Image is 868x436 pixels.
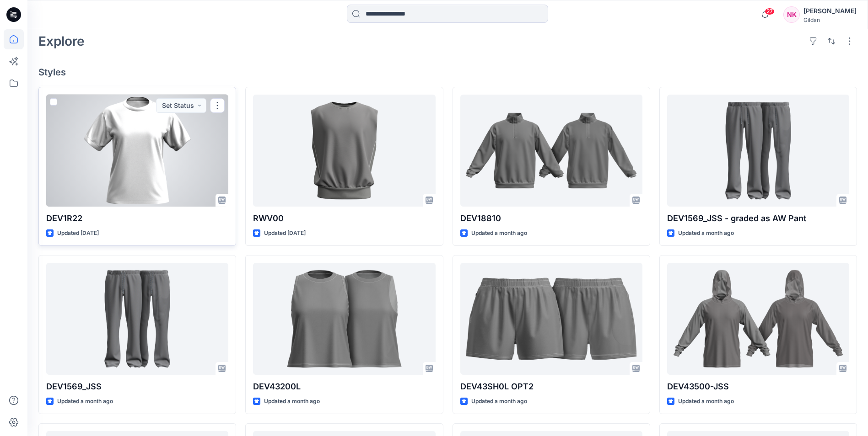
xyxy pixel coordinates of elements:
p: RWV00 [253,212,435,225]
a: DEV18810 [460,95,642,207]
p: Updated a month ago [264,397,320,406]
p: DEV43200L [253,380,435,393]
p: DEV1569_JSS - graded as AW Pant [667,212,849,225]
p: Updated [DATE] [57,229,99,238]
p: DEV1R22 [46,212,228,225]
a: DEV1R22 [46,95,228,207]
p: DEV43500-JSS [667,380,849,393]
div: [PERSON_NAME] [803,5,857,16]
a: DEV43SH0L OPT2 [460,263,642,375]
a: DEV1569_JSS [46,263,228,375]
div: Gildan [803,16,857,23]
p: Updated a month ago [471,397,527,406]
a: RWV00 [253,95,435,207]
a: DEV1569_JSS - graded as AW Pant [667,95,849,207]
h4: Styles [38,67,857,78]
div: NK [783,6,800,23]
p: Updated [DATE] [264,229,306,238]
p: Updated a month ago [471,229,527,238]
h2: Explore [38,34,85,48]
p: Updated a month ago [678,397,734,406]
p: Updated a month ago [57,397,113,406]
a: DEV43200L [253,263,435,375]
p: DEV18810 [460,212,642,225]
p: DEV43SH0L OPT2 [460,380,642,393]
p: DEV1569_JSS [46,380,228,393]
a: DEV43500-JSS [667,263,849,375]
p: Updated a month ago [678,229,734,238]
span: 27 [765,8,775,15]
